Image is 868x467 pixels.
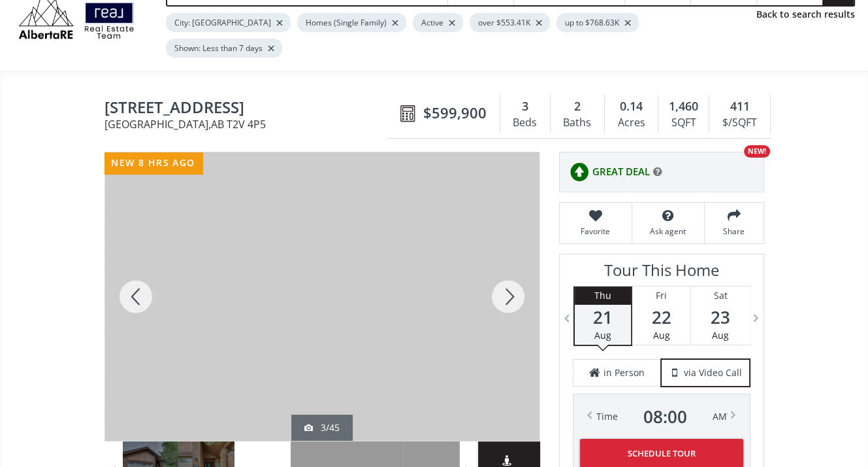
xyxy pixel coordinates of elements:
span: Aug [594,329,611,341]
div: Time AM [596,407,727,426]
div: Baths [557,113,598,133]
div: Thu [575,286,631,305]
span: [GEOGRAPHIC_DATA] , AB T2V 4P5 [104,119,394,130]
div: 9408 Oakland Road SW Calgary, AB T2V 4P5 - Photo 3 of 45 [104,152,539,441]
div: Acres [611,113,651,133]
div: Sat [691,286,750,305]
span: Share [711,226,757,237]
div: Shown: Less than 7 days [166,39,282,58]
span: in Person [603,366,645,379]
span: Favorite [566,226,625,237]
div: over $553.41K [470,13,550,32]
span: Aug [712,329,729,341]
span: Ask agent [639,226,698,237]
span: 1,460 [669,98,698,115]
div: 0.14 [611,98,651,115]
div: Fri [632,286,690,305]
span: 21 [575,308,631,326]
div: 2 [557,98,598,115]
div: $/SQFT [716,113,763,133]
div: NEW! [744,145,770,158]
div: new 8 hrs ago [104,152,202,174]
span: 08 : 00 [643,407,687,426]
span: 9408 Oakland Road SW [104,99,394,119]
span: Aug [652,329,669,341]
div: 3/45 [304,421,340,434]
span: via Video Call [684,366,742,379]
span: $599,900 [423,103,487,123]
div: SQFT [665,113,702,133]
span: 23 [691,308,750,326]
div: Beds [507,113,543,133]
div: City: [GEOGRAPHIC_DATA] [166,13,291,32]
div: 3 [507,98,543,115]
img: rating icon [566,159,592,185]
div: up to $768.63K [556,13,639,32]
div: Homes (Single Family) [297,13,406,32]
a: Back to search results [756,8,855,21]
span: 22 [632,308,690,326]
div: 411 [716,98,763,115]
div: Active [413,13,463,32]
span: GREAT DEAL [592,165,650,179]
h3: Tour This Home [573,261,750,286]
